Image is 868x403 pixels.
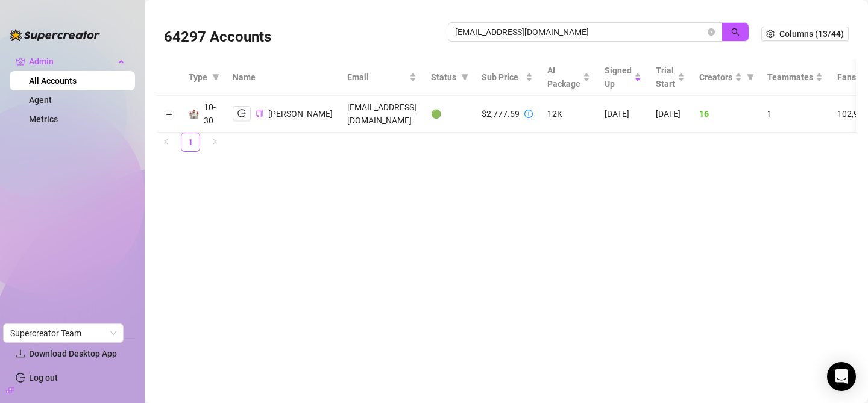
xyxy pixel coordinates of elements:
[761,27,849,41] button: Columns (13/44)
[747,73,754,81] span: filter
[699,70,732,84] span: Creators
[779,29,844,39] span: Columns (13/44)
[6,386,14,395] span: build
[731,28,740,36] span: search
[189,107,199,120] div: 🏰
[461,73,468,81] span: filter
[767,70,813,84] span: Teammates
[760,59,830,96] th: Teammates
[163,138,170,145] span: left
[29,52,115,71] span: Admin
[347,70,407,84] span: Email
[455,25,705,39] input: Search by UID / Name / Email / Creator Username
[708,28,715,36] button: close-circle
[256,109,263,118] button: Copy Account UID
[16,57,25,66] span: crown
[692,59,760,96] th: Creators
[482,107,520,120] div: $2,777.59
[767,109,772,119] span: 1
[340,59,424,96] th: Email
[744,68,756,86] span: filter
[837,109,868,119] span: 102,999
[181,133,200,152] li: 1
[540,96,597,133] td: 12K
[237,109,246,117] span: logout
[211,138,218,145] span: right
[29,76,77,86] a: All Accounts
[256,110,263,117] span: copy
[268,109,333,119] span: [PERSON_NAME]
[157,133,176,152] button: left
[431,109,441,119] span: 🟢
[29,95,52,105] a: Agent
[189,70,207,84] span: Type
[181,133,200,151] a: 1
[29,349,117,358] span: Download Desktop App
[605,64,632,90] span: Signed Up
[29,373,58,383] a: Log out
[547,64,580,90] span: AI Package
[474,59,540,96] th: Sub Price
[699,109,709,119] span: 16
[10,29,100,41] img: logo-BBDzfeDw.svg
[10,324,116,342] span: Supercreator Team
[827,362,856,391] div: Open Intercom Messenger
[597,96,649,133] td: [DATE]
[524,110,533,118] span: info-circle
[205,133,224,152] button: right
[165,110,174,119] button: Expand row
[233,106,251,120] button: logout
[225,59,340,96] th: Name
[157,133,176,152] li: Previous Page
[482,70,523,84] span: Sub Price
[649,96,692,133] td: [DATE]
[210,68,222,86] span: filter
[29,114,58,124] a: Metrics
[431,70,456,84] span: Status
[340,96,424,133] td: [EMAIL_ADDRESS][DOMAIN_NAME]
[459,68,471,86] span: filter
[204,101,218,127] div: 10-30
[164,28,271,47] h3: 64297 Accounts
[597,59,649,96] th: Signed Up
[649,59,692,96] th: Trial Start
[212,73,219,81] span: filter
[766,30,775,38] span: setting
[656,64,675,90] span: Trial Start
[540,59,597,96] th: AI Package
[205,133,224,152] li: Next Page
[16,349,25,358] span: download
